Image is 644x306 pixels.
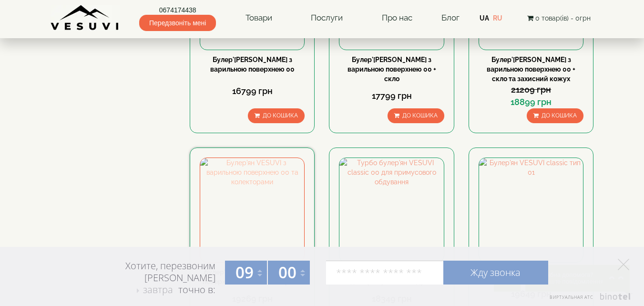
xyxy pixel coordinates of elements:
button: 0 товар(ів) - 0грн [524,13,593,23]
button: До кошика [388,108,444,123]
span: До кошика [402,112,438,119]
button: До кошика [527,108,583,123]
span: Виртуальная АТС [550,294,593,300]
span: До кошика [263,112,298,119]
div: 16799 грн [200,85,305,97]
img: Завод VESUVI [51,5,120,31]
a: Виртуальная АТС [544,293,632,306]
a: RU [493,14,502,22]
span: 0 товар(ів) - 0грн [535,14,591,22]
a: Послуги [301,7,352,29]
img: Булер'ян VESUVI classic тип 01 [479,158,583,262]
span: 09 [235,262,254,283]
img: Булер'ян VESUVI з варильною поверхнею 00 та колекторами [200,158,304,262]
a: Булер'[PERSON_NAME] з варильною поверхнею 00 [210,56,295,73]
a: Про нас [372,7,422,29]
img: Турбо булер'ян VESUVI classic 00 для примусового обдування [339,158,443,262]
a: Блог [441,13,460,22]
span: 00 [278,262,296,283]
div: 21209 грн [479,84,583,96]
span: завтра [143,283,173,296]
span: До кошика [542,112,577,119]
a: Булер'[PERSON_NAME] з варильною поверхнею 00 + скло та захисний кожух [487,56,575,83]
span: Передзвоніть мені [139,15,216,31]
div: 17799 грн [339,90,444,102]
div: Хотите, перезвоним [PERSON_NAME] точно в: [89,260,215,297]
a: Жду звонка [443,261,548,285]
a: Товари [236,7,282,29]
a: Булер'[PERSON_NAME] з варильною поверхнею 00 + скло [348,56,436,83]
div: 18899 грн [479,96,583,108]
a: UA [480,14,489,22]
a: 0674174438 [139,5,216,15]
button: До кошика [248,108,305,123]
